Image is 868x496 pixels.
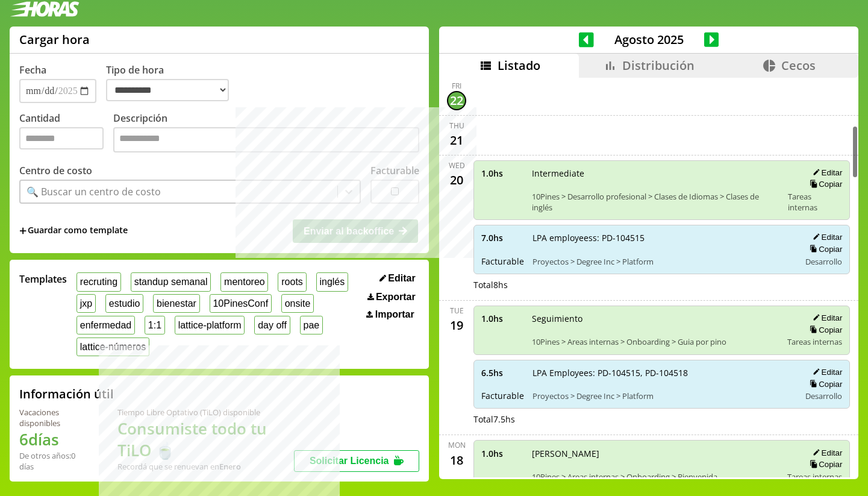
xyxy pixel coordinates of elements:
[532,336,779,347] span: 10Pines > Areas internas > Onboarding > Guia por pino
[447,450,466,469] div: 18
[532,448,779,459] span: [PERSON_NAME]
[364,291,419,303] button: Exportar
[300,316,323,334] button: pae
[473,413,850,425] div: Total 7.5 hs
[805,256,842,267] span: Desarrollo
[76,316,135,334] button: enfermedad
[532,232,792,243] span: LPA employeess: PD-104515
[19,407,89,429] div: Vacaciones disponibles
[481,448,523,459] span: 1.0 hs
[117,418,294,461] h1: Consumiste todo tu TiLO 🍵
[448,440,466,450] div: Mon
[809,168,842,178] button: Editar
[27,185,161,198] div: 🔍 Buscar un centro de costo
[19,224,27,237] span: +
[113,127,419,152] textarea: Descripción
[806,244,842,254] button: Copiar
[370,164,419,177] label: Facturable
[153,294,199,313] button: bienestar
[449,121,464,131] div: Thu
[447,91,466,110] div: 22
[254,316,290,334] button: day off
[532,256,792,267] span: Proyectos > Degree Inc > Platform
[805,391,842,401] span: Desarrollo
[219,461,241,472] b: Enero
[19,224,128,237] span: +Guardar como template
[481,367,524,378] span: 6.5 hs
[809,448,842,458] button: Editar
[19,31,90,48] h1: Cargar hora
[376,272,419,284] button: Editar
[809,367,842,377] button: Editar
[10,1,80,17] img: logotipo
[532,391,792,401] span: Proyectos > Degree Inc > Platform
[532,471,779,482] span: 10Pines > Areas internas > Onboarding > Bienvenida
[175,316,245,334] button: lattice-platform
[76,337,149,356] button: lattice-números
[375,309,414,320] span: Importar
[76,294,96,313] button: jxp
[145,316,165,334] button: 1:1
[310,456,389,466] span: Solicitar Licencia
[806,325,842,335] button: Copiar
[806,459,842,469] button: Copiar
[117,461,294,472] div: Recordá que se renuevan en
[19,127,104,149] input: Cantidad
[19,272,67,286] span: Templates
[809,232,842,242] button: Editar
[316,272,348,291] button: inglés
[473,279,850,290] div: Total 8 hs
[106,79,229,101] select: Tipo de hora
[532,367,792,378] span: LPA Employees: PD-104515, PD-104518
[19,386,114,402] h2: Información útil
[117,407,294,418] div: Tiempo Libre Optativo (TiLO) disponible
[452,81,461,91] div: Fri
[281,294,314,313] button: onsite
[481,313,523,324] span: 1.0 hs
[481,256,524,267] span: Facturable
[210,294,272,313] button: 10PinesConf
[76,272,121,291] button: recruting
[622,57,695,74] span: Distribución
[788,191,842,213] span: Tareas internas
[450,306,464,316] div: Tue
[532,168,779,179] span: Intermediate
[19,429,89,450] h1: 6 días
[106,63,239,103] label: Tipo de hora
[376,292,416,303] span: Exportar
[105,294,143,313] button: estudio
[19,111,113,155] label: Cantidad
[388,273,415,284] span: Editar
[481,168,523,179] span: 1.0 hs
[787,336,842,347] span: Tareas internas
[449,160,465,171] div: Wed
[447,171,466,190] div: 20
[787,471,842,482] span: Tareas internas
[781,57,816,74] span: Cecos
[806,379,842,389] button: Copiar
[113,111,419,155] label: Descripción
[806,179,842,189] button: Copiar
[19,63,46,77] label: Fecha
[481,232,524,243] span: 7.0 hs
[532,191,779,213] span: 10Pines > Desarrollo profesional > Clases de Idiomas > Clases de inglés
[19,450,89,472] div: De otros años: 0 días
[498,57,540,74] span: Listado
[532,313,779,324] span: Seguimiento
[594,31,704,48] span: Agosto 2025
[278,272,306,291] button: roots
[220,272,268,291] button: mentoreo
[294,450,419,472] button: Solicitar Licencia
[447,316,466,335] div: 19
[131,272,211,291] button: standup semanal
[481,390,524,401] span: Facturable
[809,313,842,323] button: Editar
[439,78,858,477] div: scrollable content
[447,131,466,150] div: 21
[19,164,92,177] label: Centro de costo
